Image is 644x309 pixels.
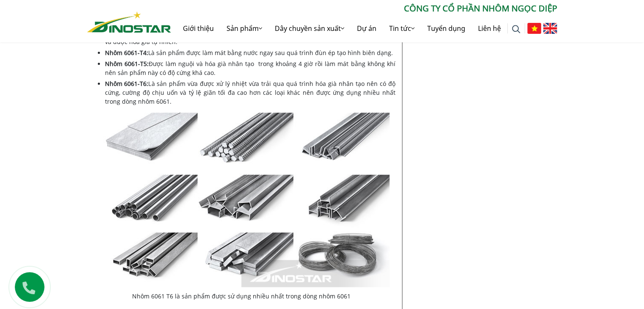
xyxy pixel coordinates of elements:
[527,23,541,34] img: Tiếng Việt
[105,80,149,88] strong: Nhôm 6061-T6:
[105,79,395,106] li: Là sản phẩm vừa được xử lý nhiệt vừa trải qua quá trình hóa già nhân tạo nên có độ cứng, cường độ...
[105,59,395,77] li: Được làm nguội và hóa già nhân tạo trong khoảng 4 giờ rồi làm mát bằng không khí nên sản phẩm này...
[220,15,268,42] a: Sản phẩm
[105,60,149,68] strong: Nhôm 6061-T5:
[93,292,390,301] figcaption: Nhôm 6061 T6 là sản phẩm được sử dụng nhiều nhất trong dòng nhôm 6061
[171,2,557,15] p: CÔNG TY CỔ PHẦN NHÔM NGỌC DIỆP
[268,15,351,42] a: Dây chuyền sản xuất
[177,15,220,42] a: Giới thiệu
[543,23,557,34] img: English
[105,48,395,57] li: Là sản phẩm được làm mát bằng nước ngay sau quá trình đùn ép tạo hình biên dạng.
[93,113,390,287] img: Nhôm 6061 T6 là sản phẩm được sử dụng nhiều nhất
[512,25,520,33] img: search
[383,15,421,42] a: Tin tức
[421,15,472,42] a: Tuyển dụng
[105,49,148,57] strong: Nhôm 6061-T4:
[351,15,383,42] a: Dự án
[472,15,507,42] a: Liên hệ
[87,11,171,33] img: Nhôm Dinostar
